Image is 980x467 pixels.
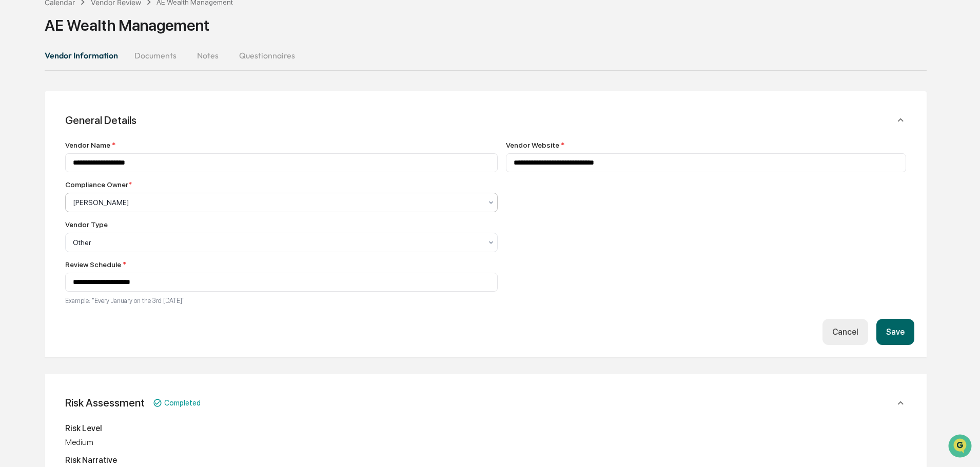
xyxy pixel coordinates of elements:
button: Notes [185,43,231,68]
div: Vendor Type [65,220,108,229]
button: Save [876,319,914,345]
span: [DATE] [91,139,112,148]
span: Pylon [102,254,124,262]
span: Data Lookup [21,229,65,239]
div: Vendor Website [506,141,906,149]
span: Attestations [85,210,127,220]
span: • [85,167,89,175]
span: Completed [164,398,201,407]
div: Vendor Name [65,141,498,149]
img: 1746055101610-c473b297-6a78-478c-a979-82029cc54cd1 [10,78,29,97]
iframe: Open customer support [947,433,975,461]
div: Review Schedule [65,260,498,269]
div: Compliance Owner [65,180,132,189]
button: Vendor Information [45,43,126,68]
a: 🔎Data Lookup [6,225,69,243]
div: General Details [57,104,914,137]
button: Start new chat [174,82,187,94]
span: [PERSON_NAME] [32,167,83,175]
div: 🖐️ [10,211,18,219]
div: Medium [65,437,906,447]
div: General Details [57,137,914,345]
div: We're available if you need us! [46,89,141,97]
div: Risk Level [65,423,906,433]
div: AE Wealth Management [45,16,927,34]
img: Tammy Steffen [10,157,27,174]
div: Risk Narrative [65,455,906,465]
div: Past conversations [10,114,69,122]
button: Cancel [822,319,868,345]
a: Powered byPylon [72,254,124,262]
a: 🖐️Preclearance [6,206,70,224]
p: How can we help? [10,22,187,38]
span: [PERSON_NAME] [32,139,83,148]
span: • [85,139,89,148]
button: Documents [126,43,185,68]
span: [DATE] [91,167,112,175]
div: 🗄️ [74,211,83,219]
span: Preclearance [21,210,66,220]
button: Questionnaires [231,43,303,68]
div: secondary tabs example [45,43,927,68]
p: Example: "Every January on the 3rd [DATE]" [65,297,498,304]
button: See all [159,112,187,124]
div: Risk AssessmentCompleted [57,386,914,419]
a: 🗄️Attestations [70,206,131,224]
div: Start new chat [46,78,168,89]
div: General Details [65,114,136,127]
img: Tammy Steffen [10,130,27,146]
img: 8933085812038_c878075ebb4cc5468115_72.jpg [22,78,40,97]
div: Risk Assessment [65,396,145,409]
div: 🔎 [10,230,18,238]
